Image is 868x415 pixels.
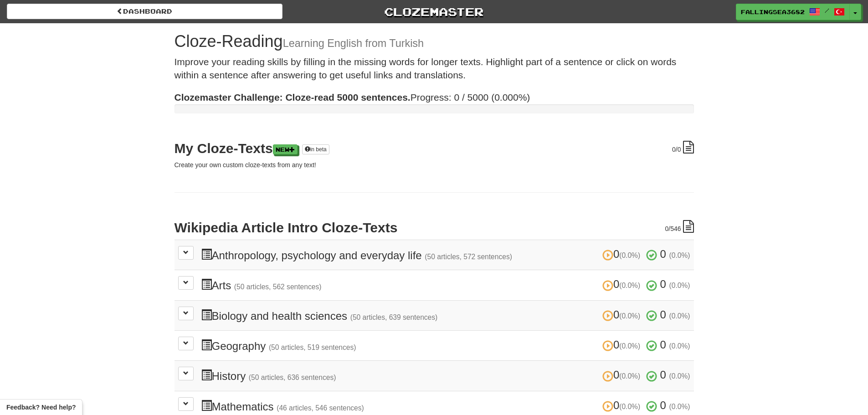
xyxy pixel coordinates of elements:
[619,342,640,350] small: (0.0%)
[665,225,668,232] span: 0
[234,283,322,291] small: (50 articles, 562 sentences)
[425,253,512,261] small: (50 articles, 572 sentences)
[249,374,336,381] small: (50 articles, 636 sentences)
[175,92,411,102] strong: Clozemaster Challenge: Cloze-read 5000 sentences.
[669,403,690,410] small: (0.0%)
[602,278,643,290] span: 0
[619,282,640,289] small: (0.0%)
[201,339,690,352] h3: Geography
[619,251,640,259] small: (0.0%)
[672,141,693,154] div: /0
[175,55,694,82] p: Improve your reading skills by filling in the missing words for longer texts. Highlight part of a...
[283,37,424,49] small: Learning English from Turkish
[619,312,640,320] small: (0.0%)
[269,343,356,351] small: (50 articles, 519 sentences)
[602,338,643,351] span: 0
[660,399,666,411] span: 0
[602,248,643,260] span: 0
[741,8,805,16] span: FallingSea3682
[175,220,694,235] h2: Wikipedia Article Intro Cloze-Texts
[672,146,676,153] span: 0
[273,144,298,154] a: New
[201,400,690,413] h3: Mathematics
[669,372,690,380] small: (0.0%)
[201,278,690,292] h3: Arts
[660,278,666,290] span: 0
[736,4,850,20] a: FallingSea3682 /
[277,404,364,412] small: (46 articles, 546 sentences)
[669,282,690,289] small: (0.0%)
[825,7,829,14] span: /
[302,144,329,154] a: in beta
[175,160,694,169] p: Create your own custom cloze-texts from any text!
[201,369,690,382] h3: History
[660,338,666,351] span: 0
[619,372,640,380] small: (0.0%)
[665,220,693,233] div: /546
[602,308,643,321] span: 0
[669,312,690,320] small: (0.0%)
[6,403,76,412] span: Open feedback widget
[201,309,690,322] h3: Biology and health sciences
[175,92,530,102] span: Progress: 0 / 5000 (0.000%)
[296,4,572,20] a: Clozemaster
[669,342,690,350] small: (0.0%)
[660,248,666,260] span: 0
[350,313,438,321] small: (50 articles, 639 sentences)
[669,251,690,259] small: (0.0%)
[201,248,690,261] h3: Anthropology, psychology and everyday life
[175,32,694,51] h1: Cloze-Reading
[175,141,694,156] h2: My Cloze-Texts
[602,369,643,381] span: 0
[660,369,666,381] span: 0
[602,399,643,411] span: 0
[7,4,282,19] a: Dashboard
[619,403,640,410] small: (0.0%)
[660,308,666,321] span: 0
